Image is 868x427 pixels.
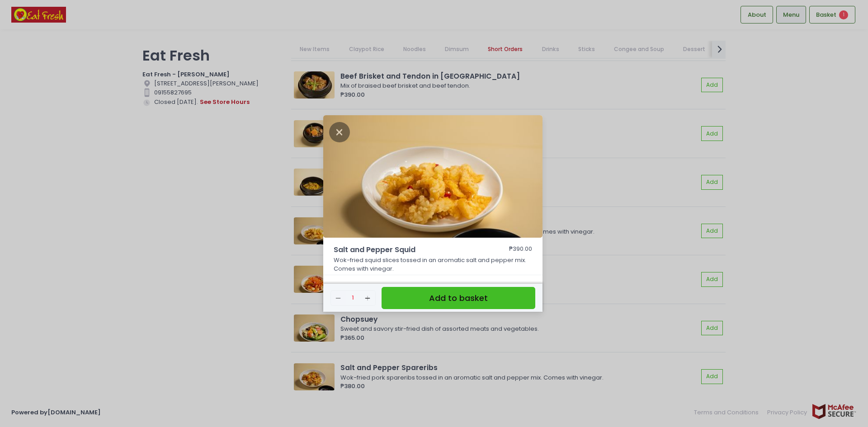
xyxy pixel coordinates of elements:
div: ₱390.00 [509,244,532,255]
img: Salt and Pepper Squid [323,115,542,238]
button: Close [329,127,350,136]
button: Add to basket [382,287,535,309]
span: Salt and Pepper Squid [334,244,483,255]
p: Wok-fried squid slices tossed in an aromatic salt and pepper mix. Comes with vinegar. [334,256,533,273]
